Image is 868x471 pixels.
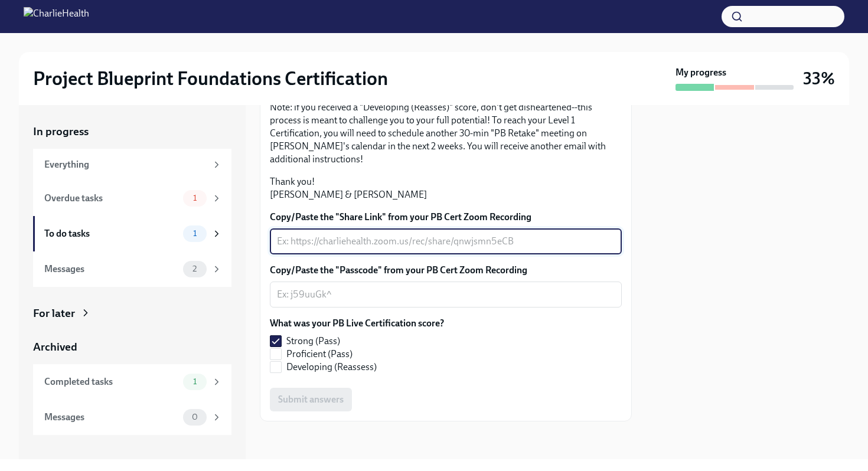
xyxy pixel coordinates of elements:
h2: Project Blueprint Foundations Certification [33,67,388,90]
div: Everything [44,158,207,171]
a: To do tasks1 [33,216,231,251]
span: 1 [186,377,204,386]
a: Archived [33,339,231,355]
p: Note: if you received a "Developing (Reasses)" score, don't get disheartened--this process is mea... [270,101,622,166]
div: Completed tasks [44,375,178,388]
div: Messages [44,263,178,276]
span: 0 [185,413,205,421]
a: For later [33,306,231,321]
span: Developing (Reassess) [286,361,377,374]
label: Copy/Paste the "Share Link" from your PB Cert Zoom Recording [270,211,622,224]
span: 2 [185,264,204,273]
a: Everything [33,149,231,181]
span: Proficient (Pass) [286,348,353,361]
div: Messages [44,411,178,424]
a: Completed tasks1 [33,364,231,400]
span: 1 [186,194,204,202]
strong: My progress [676,66,726,79]
div: To do tasks [44,227,178,240]
h3: 33% [803,68,835,89]
p: Thank you! [PERSON_NAME] & [PERSON_NAME] [270,175,622,201]
label: Copy/Paste the "Passcode" from your PB Cert Zoom Recording [270,264,622,277]
a: Messages2 [33,251,231,287]
label: What was your PB Live Certification score? [270,317,444,330]
img: CharlieHealth [24,7,89,26]
a: Messages0 [33,400,231,435]
span: 1 [186,229,204,238]
div: Overdue tasks [44,192,178,205]
a: Overdue tasks1 [33,181,231,216]
span: Strong (Pass) [286,335,340,348]
a: In progress [33,124,231,139]
div: For later [33,306,75,321]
